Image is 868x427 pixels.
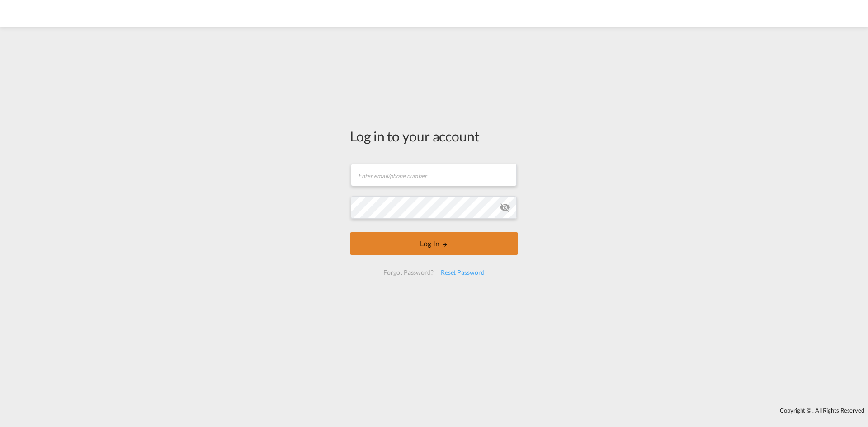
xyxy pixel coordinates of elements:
[350,232,518,255] button: LOGIN
[500,202,510,213] md-icon: icon-eye-off
[350,127,518,145] div: Log in to your account
[380,264,437,281] div: Forgot Password?
[351,164,517,186] input: Enter email/phone number
[437,264,488,281] div: Reset Password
